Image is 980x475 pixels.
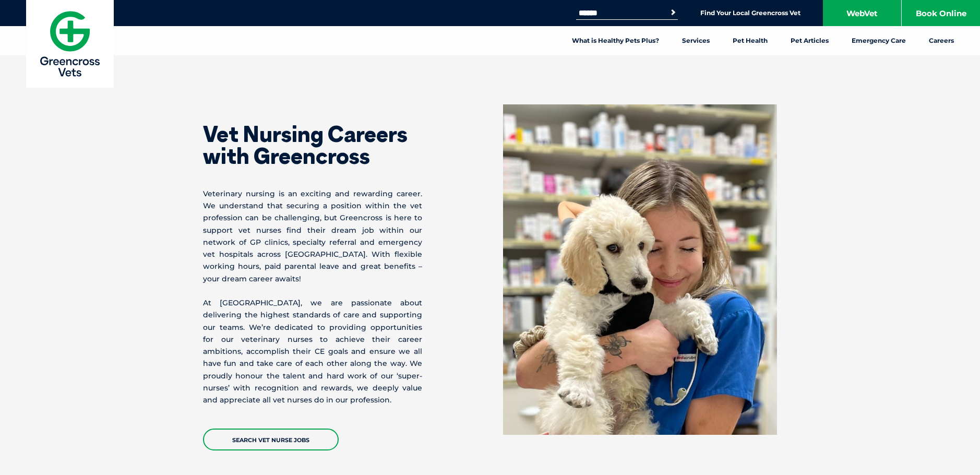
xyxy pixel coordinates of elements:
a: Pet Articles [779,26,840,55]
a: Services [671,26,721,55]
p: Veterinary nursing is an exciting and rewarding career. We understand that securing a position wi... [203,188,422,285]
img: A Vet nurse in an AEC branded blue scrub top in hospital area, smiling holding a cute white dog [503,104,777,435]
p: At [GEOGRAPHIC_DATA], we are passionate about delivering the highest standards of care and suppor... [203,297,422,406]
a: Search Vet Nurse Jobs [203,429,339,450]
button: Search [668,7,678,18]
a: Careers [917,26,965,55]
a: What is Healthy Pets Plus? [560,26,671,55]
a: Emergency Care [840,26,917,55]
a: Pet Health [721,26,779,55]
h2: Vet Nursing Careers with Greencross [203,123,422,167]
a: Find Your Local Greencross Vet [700,9,800,17]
